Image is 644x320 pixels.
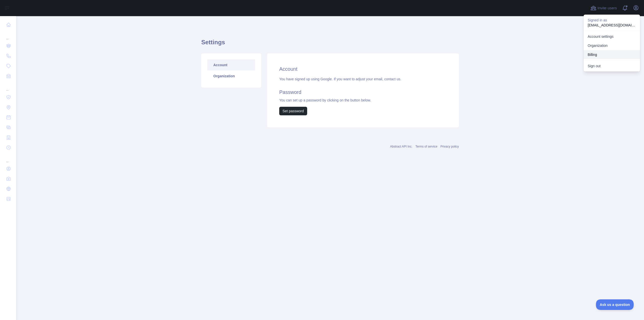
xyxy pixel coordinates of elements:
button: Sign out [584,61,640,70]
a: Organization [584,41,640,50]
div: ... [4,82,12,92]
p: Signed in as [588,18,636,23]
span: Invite users [597,5,617,11]
h1: Settings [201,38,459,50]
h2: Account [279,65,447,73]
a: Abstract API Inc. [390,145,413,148]
div: You have signed up using Google. If you want to adjust your email, You can set up a password by c... [279,77,447,115]
button: Set password [279,107,307,115]
a: Account [207,59,255,70]
a: contact us. [384,77,401,81]
button: Invite users [589,4,618,12]
a: Account settings [584,32,640,41]
button: Billing [584,50,640,59]
a: Privacy policy [440,145,459,148]
div: ... [4,153,12,163]
a: Terms of service [415,145,437,148]
h2: Password [279,89,447,96]
a: Organization [207,70,255,82]
div: ... [4,30,12,40]
iframe: Toggle Customer Support [596,299,634,310]
p: [EMAIL_ADDRESS][DOMAIN_NAME] [588,23,636,28]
